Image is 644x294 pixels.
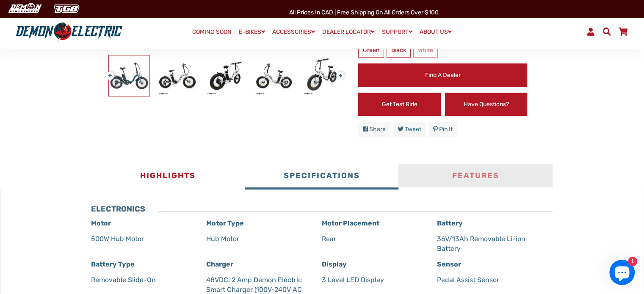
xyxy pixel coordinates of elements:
[358,63,527,87] a: Find a Dealer
[437,219,463,227] strong: Battery
[189,26,235,38] a: COMING SOON
[206,260,233,268] strong: Charger
[398,164,552,190] button: Features
[387,43,411,58] label: Black
[319,26,378,38] a: DEALER LOCATOR
[607,260,637,287] inbox-online-store-chat: Shopify online store chat
[358,93,441,116] a: Get Test Ride
[322,234,428,244] p: Rear
[302,55,343,96] img: Pilot Folding eBike - Demon Electric
[206,219,244,227] strong: Motor Type
[205,55,246,96] img: Pilot Folding eBike - Demon Electric
[91,260,135,268] strong: Battery Type
[157,55,198,96] img: Pilot Folding eBike - Demon Electric
[379,26,415,38] a: SUPPORT
[322,275,428,285] p: 3 Level LED Display
[417,26,455,38] a: ABOUT US
[336,67,341,77] button: Next
[358,43,384,58] label: Green
[413,43,438,58] label: White
[437,275,543,285] p: Pedal Assist Sensor
[369,126,386,133] span: Share
[439,126,453,133] span: Pin it
[322,260,347,268] strong: Display
[269,26,318,38] a: ACCESSORIES
[322,219,379,227] strong: Motor Placement
[289,9,439,16] span: All Prices in CAD | Free shipping on all orders over $100
[91,234,197,244] p: 500W Hub Motor
[437,234,543,253] p: 36V/13Ah Removable Li-ion Battery
[91,219,111,227] strong: Motor
[91,205,145,214] h3: ELECTRONICS
[254,55,294,96] img: Pilot Folding eBike - Demon Electric
[106,67,111,77] button: Previous
[445,93,528,116] a: Have Questions?
[49,2,84,16] img: TGB Canada
[245,164,398,190] button: Specifications
[405,126,421,133] span: Tweet
[437,260,461,268] strong: Sensor
[13,21,125,43] img: Demon Electric logo
[91,164,245,190] button: Highlights
[91,275,197,285] p: Removable Slide-On
[4,2,45,16] img: Demon Electric
[206,234,312,244] p: Hub Motor
[109,55,149,96] img: Pilot Folding eBike
[236,26,268,38] a: E-BIKES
